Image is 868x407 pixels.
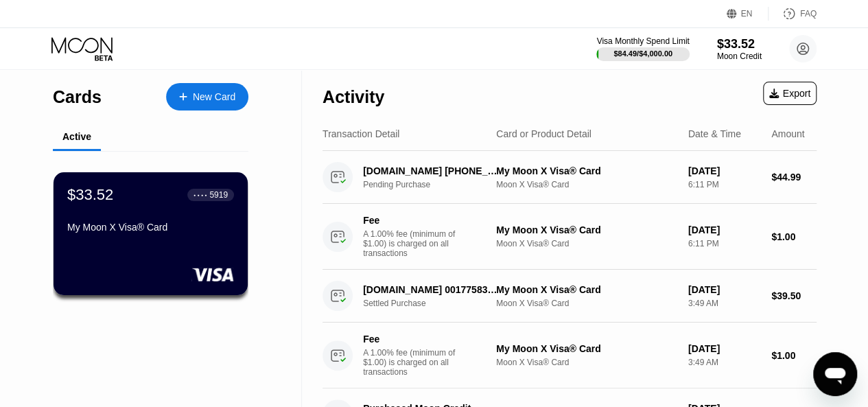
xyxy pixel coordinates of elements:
div: New Card [193,91,235,103]
div: ● ● ● ● [193,193,207,197]
div: [DOMAIN_NAME] 0017758340225USSettled PurchaseMy Moon X Visa® CardMoon X Visa® Card[DATE]3:49 AM$3... [322,270,817,323]
div: My Moon X Visa® Card [496,343,677,354]
iframe: Button to launch messaging window [813,352,857,396]
div: A 1.00% fee (minimum of $1.00) is charged on all transactions [363,229,466,258]
div: Moon X Visa® Card [496,239,677,248]
div: A 1.00% fee (minimum of $1.00) is charged on all transactions [363,348,466,377]
div: Settled Purchase [363,299,509,308]
div: Visa Monthly Spend Limit$84.49/$4,000.00 [596,36,689,61]
div: Moon X Visa® Card [496,299,677,308]
div: Moon X Visa® Card [496,358,677,367]
div: My Moon X Visa® Card [67,222,234,233]
div: $44.99 [771,172,817,183]
div: $33.52● ● ● ●5919My Moon X Visa® Card [54,172,248,295]
div: Activity [322,87,384,107]
div: FeeA 1.00% fee (minimum of $1.00) is charged on all transactionsMy Moon X Visa® CardMoon X Visa® ... [322,204,817,270]
div: FAQ [769,7,817,21]
div: Card or Product Detail [496,128,591,139]
div: [DATE] [688,343,760,354]
div: $1.00 [771,231,817,242]
div: Fee [363,334,459,345]
div: FAQ [800,9,817,19]
div: Export [769,88,810,99]
div: 5919 [209,190,228,200]
div: Active [62,131,91,142]
div: Fee [363,215,459,226]
div: Transaction Detail [322,128,399,139]
div: Date & Time [688,128,741,139]
div: $33.52Moon Credit [717,37,762,61]
div: FeeA 1.00% fee (minimum of $1.00) is charged on all transactionsMy Moon X Visa® CardMoon X Visa® ... [322,323,817,388]
div: EN [727,7,769,21]
div: My Moon X Visa® Card [496,284,677,295]
div: EN [741,9,753,19]
div: Moon X Visa® Card [496,180,677,189]
div: Moon Credit [717,51,762,61]
div: [DOMAIN_NAME] [PHONE_NUMBER] USPending PurchaseMy Moon X Visa® CardMoon X Visa® Card[DATE]6:11 PM... [322,151,817,204]
div: $84.49 / $4,000.00 [613,49,672,58]
div: 3:49 AM [688,299,760,308]
div: [DATE] [688,224,760,235]
div: Visa Monthly Spend Limit [596,36,689,46]
div: My Moon X Visa® Card [496,165,677,176]
div: Cards [53,87,102,107]
div: 3:49 AM [688,358,760,367]
div: 6:11 PM [688,180,760,189]
div: My Moon X Visa® Card [496,224,677,235]
div: [DOMAIN_NAME] 0017758340225US [363,284,500,295]
div: $33.52 [67,186,113,204]
div: Pending Purchase [363,180,509,189]
div: Export [763,82,817,105]
div: $1.00 [771,350,817,361]
div: [DOMAIN_NAME] [PHONE_NUMBER] US [363,165,500,176]
div: $39.50 [771,290,817,301]
div: [DATE] [688,165,760,176]
div: New Card [166,83,248,111]
div: [DATE] [688,284,760,295]
div: $33.52 [717,37,762,51]
div: 6:11 PM [688,239,760,248]
div: Amount [771,128,804,139]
